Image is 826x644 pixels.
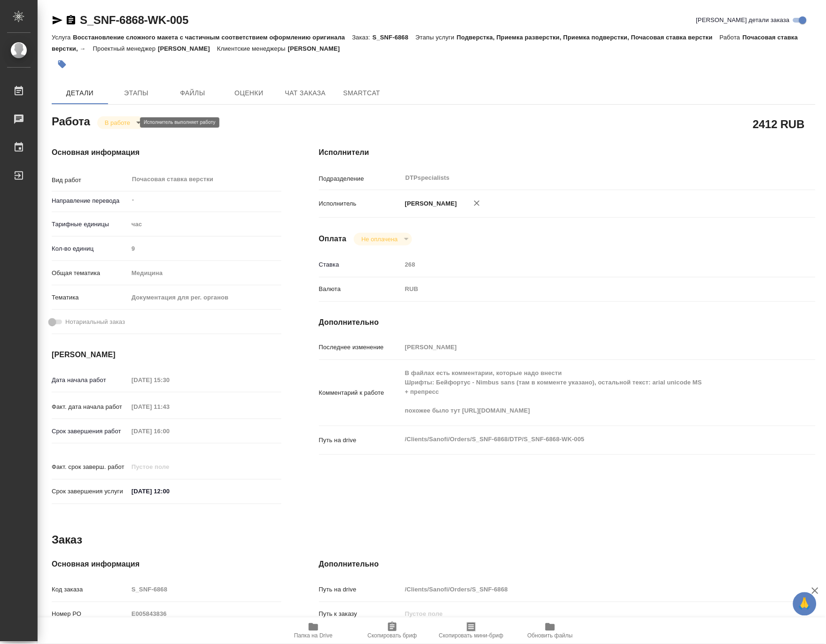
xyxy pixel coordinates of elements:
[402,258,774,271] input: Пустое поле
[319,610,402,619] p: Путь к заказу
[319,343,402,352] p: Последнее изменение
[52,34,798,52] p: Почасовая ставка верстки, →
[52,349,281,360] h4: [PERSON_NAME]
[226,87,272,99] span: Оценки
[367,633,417,639] span: Скопировать бриф
[283,87,328,99] span: Чат заказа
[158,45,217,52] p: [PERSON_NAME]
[65,317,125,327] span: Нотариальный заказ
[128,400,210,414] input: Пустое поле
[128,583,281,597] input: Пустое поле
[439,633,503,639] span: Скопировать мини-бриф
[52,376,128,385] p: Дата начала работ
[358,235,400,243] button: Не оплачена
[52,34,73,41] p: Услуга
[319,585,402,595] p: Путь на drive
[402,340,774,354] input: Пустое поле
[128,424,210,438] input: Пустое поле
[354,233,412,245] div: В работе
[402,583,774,597] input: Пустое поле
[52,293,128,302] p: Тематика
[319,174,402,184] p: Подразделение
[128,242,281,255] input: Пустое поле
[402,365,774,419] textarea: В файлах есть комментарии, которые надо внести Шрифты: Бейфортус - Nimbus sans (там в комменте ук...
[52,15,63,26] button: Скопировать ссылку для ЯМессенджера
[52,463,128,472] p: Факт. срок заверш. работ
[319,284,402,294] p: Валюта
[274,618,353,644] button: Папка на Drive
[416,34,457,41] p: Этапы услуги
[52,427,128,436] p: Срок завершения работ
[128,290,281,306] div: Документация для рег. органов
[97,116,144,129] div: В работе
[797,594,813,614] span: 🙏
[52,196,128,206] p: Направление перевода
[511,618,590,644] button: Обновить файлы
[696,15,790,25] span: [PERSON_NAME] детали заказа
[720,34,743,41] p: Работа
[52,610,128,619] p: Номер РО
[319,260,402,269] p: Ставка
[457,34,720,41] p: Подверстка, Приемка разверстки, Приемка подверстки, Почасовая ставка верстки
[93,45,158,52] p: Проектный менеджер
[80,14,188,26] a: S_SNF-6868-WK-005
[319,317,816,328] h4: Дополнительно
[288,45,347,52] p: [PERSON_NAME]
[467,193,487,214] button: Удалить исполнителя
[319,388,402,398] p: Комментарий к работе
[52,112,90,129] h2: Работа
[170,87,215,99] span: Файлы
[52,268,128,278] p: Общая тематика
[339,87,384,99] span: SmartCat
[65,15,77,26] button: Скопировать ссылку
[73,34,352,41] p: Восстановление сложного макета с частичным соответствием оформлению оригинала
[319,559,816,570] h4: Дополнительно
[402,281,774,297] div: RUB
[128,265,281,281] div: Медицина
[402,431,774,447] textarea: /Clients/Sanofi/Orders/S_SNF-6868/DTP/S_SNF-6868-WK-005
[52,54,72,75] button: Добавить тэг
[319,199,402,208] p: Исполнитель
[402,199,457,208] p: [PERSON_NAME]
[319,233,347,245] h4: Оплата
[319,147,816,158] h4: Исполнители
[52,402,128,412] p: Факт. дата начала работ
[52,585,128,595] p: Код заказа
[528,633,573,639] span: Обновить файлы
[319,436,402,445] p: Путь на drive
[128,373,210,387] input: Пустое поле
[52,533,82,548] h2: Заказ
[128,485,210,498] input: ✎ Введи что-нибудь
[52,244,128,253] p: Кол-во единиц
[128,460,210,474] input: Пустое поле
[57,87,102,99] span: Детали
[352,34,373,41] p: Заказ:
[114,87,159,99] span: Этапы
[793,592,817,616] button: 🙏
[52,559,281,570] h4: Основная информация
[753,116,805,132] h2: 2412 RUB
[432,618,511,644] button: Скопировать мини-бриф
[353,618,432,644] button: Скопировать бриф
[102,119,133,127] button: В работе
[128,607,281,621] input: Пустое поле
[217,45,288,52] p: Клиентские менеджеры
[52,147,281,158] h4: Основная информация
[52,176,128,185] p: Вид работ
[128,216,281,232] div: час
[52,220,128,229] p: Тарифные единицы
[52,487,128,497] p: Срок завершения услуги
[373,34,416,41] p: S_SNF-6868
[402,607,774,621] input: Пустое поле
[294,633,333,639] span: Папка на Drive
